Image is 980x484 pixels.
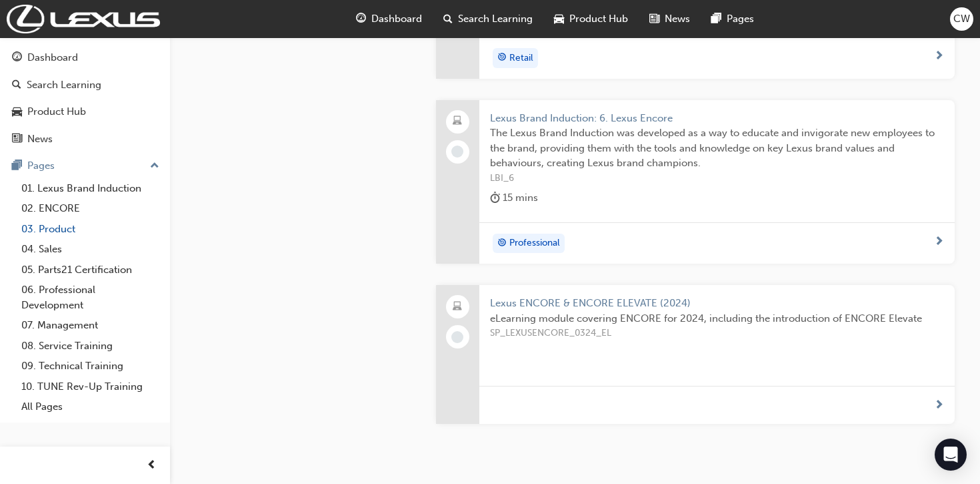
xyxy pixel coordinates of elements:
span: next-icon [934,236,944,248]
a: 04. Sales [16,239,165,260]
span: car-icon [12,106,22,118]
a: guage-iconDashboard [345,5,433,33]
span: up-icon [150,158,159,175]
a: 08. Service Training [16,336,165,356]
span: prev-icon [147,457,157,474]
span: Lexus Brand Induction: 6. Lexus Encore [490,111,944,126]
a: 01. Lexus Brand Induction [16,178,165,199]
span: news-icon [12,134,22,146]
span: car-icon [554,11,564,27]
a: Product Hub [5,99,165,124]
span: Dashboard [371,11,422,27]
a: Lexus ENCORE & ENCORE ELEVATE (2024)eLearning module covering ENCORE for 2024, including the intr... [436,285,955,424]
button: CW [950,7,973,31]
a: 03. Product [16,219,165,240]
span: search-icon [12,79,21,91]
span: target-icon [497,49,507,67]
a: News [5,127,165,152]
span: Product Hub [569,11,628,27]
a: search-iconSearch Learning [433,5,543,33]
span: guage-icon [356,11,366,27]
span: CW [953,11,970,27]
span: pages-icon [711,11,721,27]
span: next-icon [934,400,944,412]
div: Open Intercom Messenger [935,439,967,471]
a: 09. Technical Training [16,356,165,377]
a: Dashboard [5,45,165,70]
span: SP_LEXUSENCORE_0324_EL [490,326,944,341]
div: Pages [27,158,55,174]
a: 05. Parts21 Certification [16,260,165,280]
span: Pages [727,11,754,27]
span: next-icon [934,51,944,63]
img: Trak [7,5,160,33]
a: pages-iconPages [701,5,765,33]
a: news-iconNews [639,5,701,33]
a: car-iconProduct Hub [543,5,639,33]
span: duration-icon [490,190,500,206]
span: Search Learning [458,11,533,27]
button: Pages [5,154,165,178]
span: Lexus ENCORE & ENCORE ELEVATE (2024) [490,296,944,311]
span: The Lexus Brand Induction was developed as a way to educate and invigorate new employees to the b... [490,126,944,171]
a: 10. TUNE Rev-Up Training [16,377,165,397]
span: news-icon [649,11,659,27]
div: News [27,132,53,147]
a: Search Learning [5,73,165,97]
a: All Pages [16,397,165,417]
span: laptop-icon [453,113,462,130]
span: News [665,11,690,27]
span: search-icon [443,11,453,27]
span: target-icon [497,235,507,252]
div: Dashboard [27,50,78,65]
a: 02. ENCORE [16,198,165,219]
span: learningRecordVerb_NONE-icon [451,146,463,158]
span: pages-icon [12,160,22,172]
span: Professional [509,236,560,251]
span: LBI_6 [490,171,944,186]
span: learningRecordVerb_NONE-icon [451,331,463,343]
a: 06. Professional Development [16,280,165,315]
a: Lexus Brand Induction: 6. Lexus EncoreThe Lexus Brand Induction was developed as a way to educate... [436,100,955,264]
button: DashboardSearch LearningProduct HubNews [5,43,165,154]
span: guage-icon [12,52,22,64]
a: 07. Management [16,315,165,336]
div: Product Hub [27,104,86,119]
div: Search Learning [27,77,101,93]
div: 15 mins [490,190,538,206]
span: laptop-icon [453,298,462,316]
span: eLearning module covering ENCORE for 2024, including the introduction of ENCORE Elevate [490,311,944,326]
span: Retail [509,51,533,66]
